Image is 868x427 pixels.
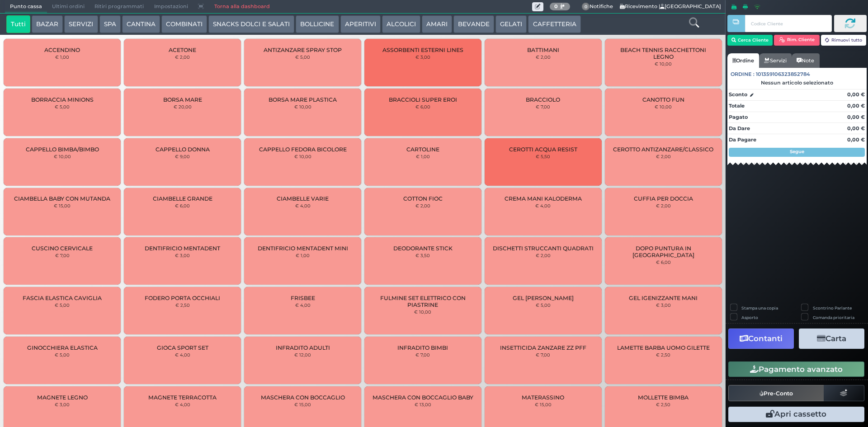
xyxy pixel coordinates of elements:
button: Tutti [6,15,30,33]
small: € 3,50 [415,253,430,258]
small: € 10,00 [294,154,311,159]
button: APERITIVI [340,15,381,33]
span: ACETONE [169,47,196,53]
span: Ultimi ordini [47,0,90,13]
label: Asporto [741,314,758,320]
span: MAGNETE TERRACOTTA [148,394,217,401]
button: Rim. Cliente [774,35,820,46]
span: Impostazioni [149,0,193,13]
a: Note [792,53,819,68]
label: Stampa una copia [741,305,778,311]
button: BAZAR [32,15,63,33]
small: € 5,00 [536,302,551,308]
span: DENTIFRICIO MENTADENT MINI [258,245,348,252]
small: € 4,00 [175,352,190,357]
small: € 20,00 [174,104,192,109]
span: FODERO PORTA OCCHIALI [145,295,220,301]
span: GEL [PERSON_NAME] [513,295,574,301]
button: AMARI [422,15,452,33]
span: CUFFIA PER DOCCIA [634,195,693,202]
small: € 13,00 [415,402,431,407]
small: € 2,00 [656,203,671,208]
small: € 2,00 [175,54,190,60]
span: COTTON FIOC [403,195,443,202]
span: CEROTTI ACQUA RESIST [509,146,577,153]
button: Carta [799,328,864,349]
span: FRISBEE [291,295,315,301]
strong: 0,00 € [847,91,865,98]
button: Pre-Conto [728,385,824,401]
span: FASCIA ELASTICA CAVIGLIA [23,295,102,301]
a: Servizi [759,53,792,68]
span: CEROTTO ANTIZANZARE/CLASSICO [613,146,713,153]
span: GEL IGENIZZANTE MANI [629,295,698,301]
span: ASSORBENTI ESTERNI LINES [382,47,463,53]
strong: 0,00 € [847,125,865,131]
small: € 4,00 [295,203,311,208]
span: CAPPELLO DONNA [156,146,210,153]
span: DEODORANTE STICK [393,245,453,252]
small: € 10,00 [414,309,431,314]
div: Nessun articolo selezionato [727,80,867,86]
small: € 15,00 [535,402,552,407]
span: INFRADITO ADULTI [276,344,330,351]
small: € 3,00 [656,302,671,308]
small: € 6,00 [415,104,430,109]
span: BEACH TENNIS RACCHETTONI LEGNO [612,47,714,60]
button: Apri cassetto [728,407,864,422]
button: ALCOLICI [382,15,420,33]
span: CIAMBELLE VARIE [277,195,329,202]
span: BRACCIOLO [526,96,560,103]
strong: Pagato [729,114,748,120]
button: SPA [99,15,121,33]
span: CIAMBELLA BABY CON MUTANDA [14,195,110,202]
strong: 0,00 € [847,136,865,143]
label: Comanda prioritaria [813,314,854,320]
span: BORSA MARE PLASTICA [269,96,337,103]
small: € 10,00 [54,154,71,159]
button: CANTINA [122,15,160,33]
span: CAPPELLO BIMBA/BIMBO [26,146,99,153]
button: Cerca Cliente [727,35,773,46]
small: € 3,00 [175,253,190,258]
span: Ritiri programmati [90,0,149,13]
strong: 0,00 € [847,114,865,120]
span: ACCENDINO [44,47,80,53]
span: Punto cassa [5,0,47,13]
b: 0 [554,3,558,9]
small: € 1,00 [55,54,69,60]
button: Contanti [728,328,794,349]
strong: 0,00 € [847,103,865,109]
small: € 7,00 [536,104,550,109]
small: € 15,00 [54,203,71,208]
span: MOLLETTE BIMBA [638,394,689,401]
span: GIOCA SPORT SET [157,344,208,351]
span: BORSA MARE [163,96,202,103]
small: € 7,00 [536,352,550,357]
small: € 7,00 [415,352,430,357]
small: € 5,00 [295,54,310,60]
span: DENTIFRICIO MENTADENT [145,245,220,252]
small: € 10,00 [655,104,672,109]
small: € 2,00 [536,54,551,60]
small: € 12,00 [294,352,311,357]
span: BATTIMANI [527,47,559,53]
small: € 6,00 [175,203,190,208]
small: € 10,00 [655,61,672,66]
small: € 2,50 [175,302,190,308]
span: INFRADITO BIMBI [397,344,448,351]
small: € 3,00 [55,402,70,407]
small: € 1,00 [416,154,430,159]
small: € 15,00 [294,402,311,407]
small: € 5,00 [55,302,70,308]
small: € 2,00 [415,203,430,208]
button: BOLLICINE [296,15,339,33]
span: BRACCIOLI SUPER EROI [389,96,457,103]
small: € 1,00 [296,253,310,258]
button: Rimuovi tutto [821,35,867,46]
span: MASCHERA CON BOCCAGLIO BABY [373,394,473,401]
strong: Da Dare [729,125,750,131]
strong: Da Pagare [729,136,756,143]
a: Ordine [727,53,759,68]
span: 101359106323852784 [756,70,810,78]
